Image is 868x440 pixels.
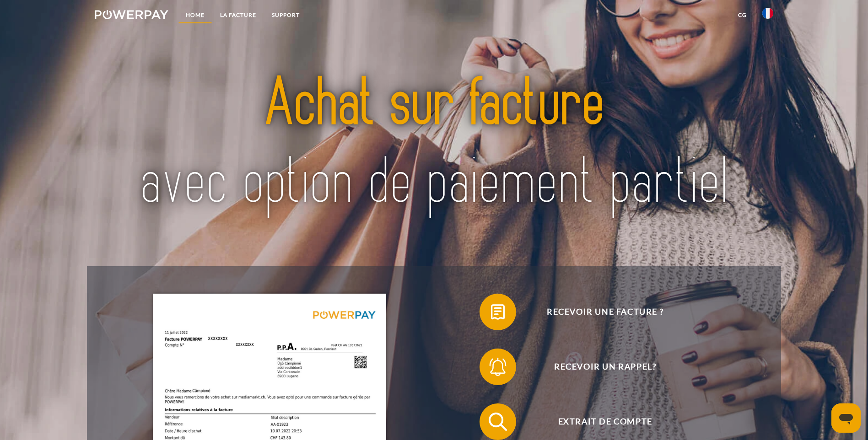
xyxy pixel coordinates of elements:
[486,300,509,323] img: qb_bill.svg
[212,7,264,23] a: LA FACTURE
[178,7,212,23] a: Home
[128,44,740,243] img: title-powerpay_fr.svg
[480,403,717,440] button: Extrait de compte
[486,355,509,378] img: qb_bell.svg
[493,349,717,385] span: Recevoir un rappel?
[493,403,717,440] span: Extrait de compte
[493,294,717,330] span: Recevoir une facture ?
[264,7,307,23] a: Support
[95,10,168,19] img: logo-powerpay-white.svg
[486,410,509,433] img: qb_search.svg
[480,349,717,385] button: Recevoir un rappel?
[762,8,773,19] img: fr
[730,7,755,23] a: CG
[831,403,861,433] iframe: Bouton de lancement de la fenêtre de messagerie
[480,294,717,330] button: Recevoir une facture ?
